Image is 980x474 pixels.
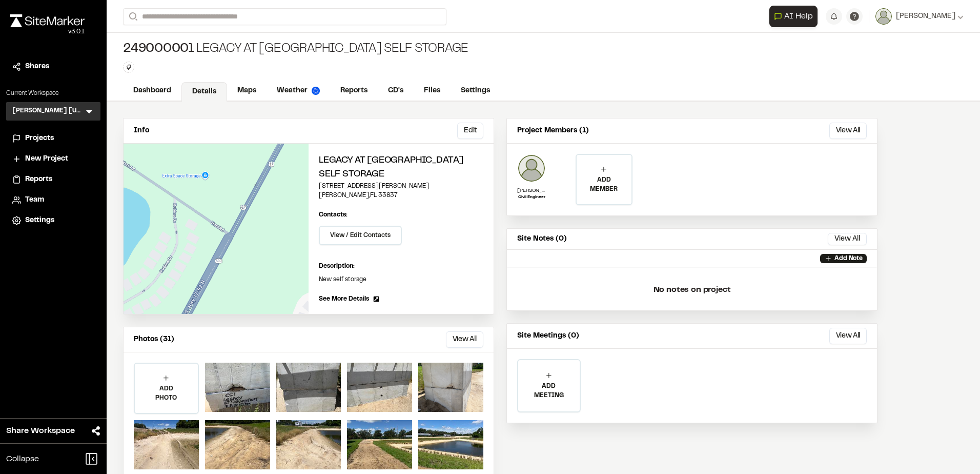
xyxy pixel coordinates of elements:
button: Open AI Assistant [769,6,818,27]
button: View All [829,123,867,139]
button: Search [123,8,141,25]
button: View All [446,331,483,348]
img: Matthew Gillespie [517,154,546,183]
a: Files [414,81,451,101]
img: User [875,8,892,25]
a: Reports [330,81,378,101]
div: Legacy at [GEOGRAPHIC_DATA] Self Storage [123,41,468,57]
p: Civil Engineer [517,194,546,201]
span: [PERSON_NAME] [896,11,955,22]
a: Dashboard [123,81,181,101]
span: Settings [25,215,54,226]
p: Add Note [834,254,863,263]
a: Projects [12,133,94,144]
button: Edit [457,123,483,139]
a: New Project [12,153,94,165]
span: New Project [25,153,68,165]
p: Description: [319,262,483,271]
span: See More Details [319,294,369,304]
span: 249000001 [123,41,194,57]
button: [PERSON_NAME] [875,8,964,25]
p: ADD MEETING [518,382,580,400]
p: ADD PHOTO [135,384,198,403]
h2: Legacy at [GEOGRAPHIC_DATA] Self Storage [319,154,483,182]
img: precipai.png [312,87,320,95]
span: Collapse [6,453,39,465]
span: Share Workspace [6,425,75,437]
a: Settings [451,81,500,101]
p: [STREET_ADDRESS][PERSON_NAME] [319,182,483,191]
a: Shares [12,61,94,72]
p: ADD MEMBER [577,175,631,194]
a: Settings [12,215,94,226]
button: View All [828,233,867,245]
img: rebrand.png [10,14,85,27]
p: No notes on project [515,273,869,306]
p: Site Notes (0) [517,233,567,245]
div: Open AI Assistant [769,6,822,27]
h3: [PERSON_NAME] [US_STATE] [12,106,84,116]
p: Photos (31) [134,334,174,345]
p: Contacts: [319,210,348,220]
span: AI Help [784,10,813,23]
span: Reports [25,174,52,185]
p: Info [134,125,149,136]
span: Team [25,194,44,206]
span: Shares [25,61,49,72]
p: [PERSON_NAME] , FL 33837 [319,191,483,200]
a: Maps [227,81,267,101]
a: CD's [378,81,414,101]
a: Weather [267,81,330,101]
button: Edit Tags [123,62,134,73]
p: Project Members (1) [517,125,589,136]
a: Team [12,194,94,206]
p: New self storage [319,275,483,284]
a: Reports [12,174,94,185]
p: Current Workspace [6,89,100,98]
a: Details [181,82,227,102]
button: View / Edit Contacts [319,226,402,245]
p: Site Meetings (0) [517,330,579,342]
p: [PERSON_NAME] [517,187,546,194]
div: Oh geez...please don't... [10,27,85,36]
span: Projects [25,133,54,144]
button: View All [829,328,867,344]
